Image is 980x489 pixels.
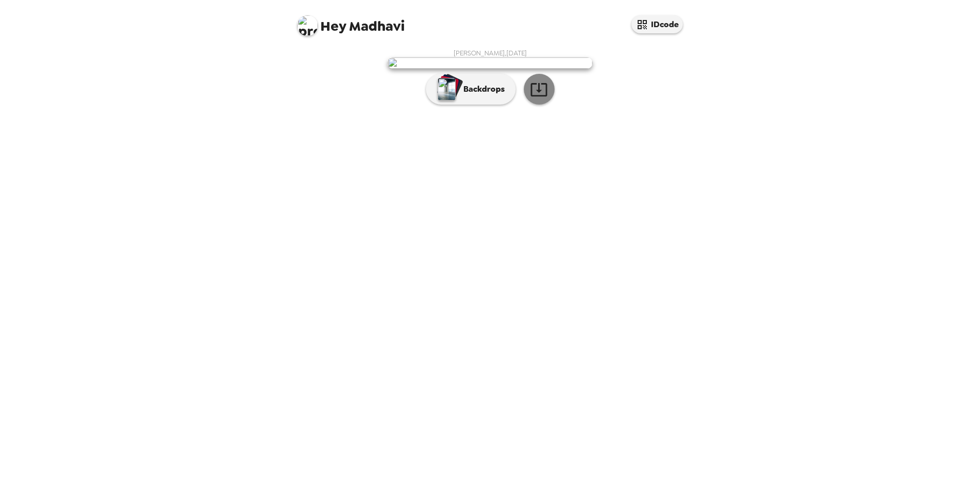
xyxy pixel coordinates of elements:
[387,57,593,69] img: user
[297,10,405,33] span: Madhavi
[458,83,505,95] p: Backdrops
[297,15,318,36] img: profile pic
[426,74,516,105] button: Backdrops
[320,17,346,35] span: Hey
[454,49,527,57] span: [PERSON_NAME] , [DATE]
[631,15,683,33] button: IDcode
